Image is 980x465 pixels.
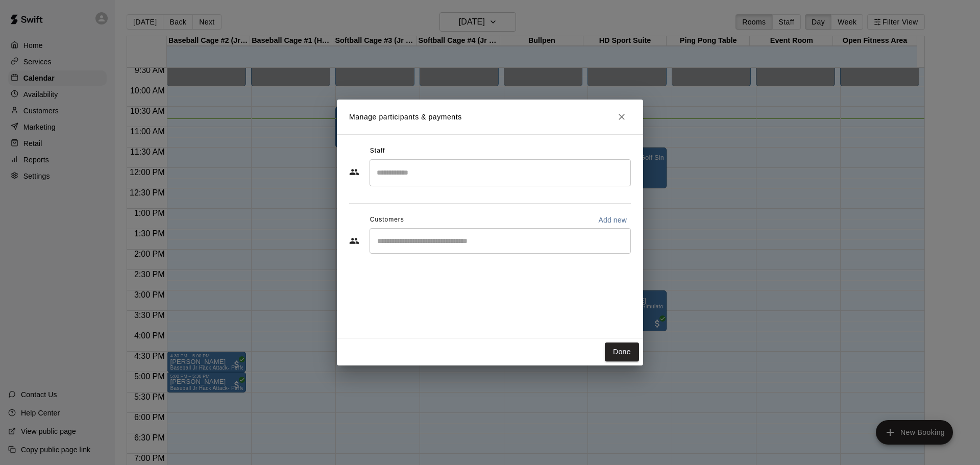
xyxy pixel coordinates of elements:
button: Close [612,108,631,126]
span: Customers [370,212,404,228]
div: Search staff [370,159,631,186]
div: Start typing to search customers... [370,228,631,254]
button: Add new [594,212,631,228]
p: Add new [598,215,627,225]
svg: Customers [349,236,359,246]
span: Staff [370,143,385,159]
svg: Staff [349,167,359,177]
p: Manage participants & payments [349,112,462,123]
button: Done [605,342,639,361]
